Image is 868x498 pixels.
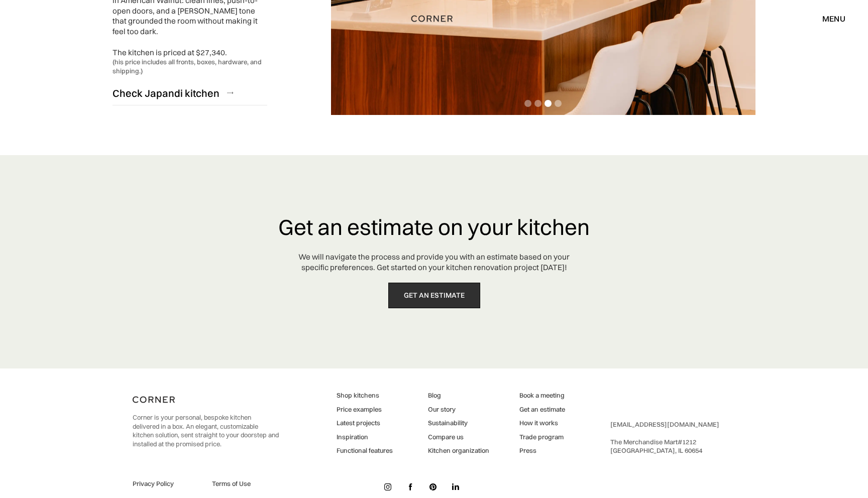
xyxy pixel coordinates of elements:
a: Sustainability [428,419,489,428]
a: Terms of Use [212,479,279,488]
a: get an estimate [388,283,480,308]
div: Show slide 2 of 4 [534,100,541,107]
p: Corner is your personal, bespoke kitchen delivered in a box. An elegant, customizable kitchen sol... [133,413,279,448]
div: Show slide 3 of 4 [545,100,552,107]
a: Compare us [428,433,489,442]
a: Price examples [337,405,393,414]
a: Kitchen organization [428,446,489,455]
div: menu [812,10,845,27]
a: Trade program [519,433,565,442]
a: Functional features [337,446,393,455]
div: ‍ The Merchandise Mart #1212 ‍ [GEOGRAPHIC_DATA], IL 60654 [610,420,719,455]
div: (his price includes all fronts, boxes, hardware, and shipping.) [113,58,267,75]
a: Latest projects [337,419,393,428]
a: Privacy Policy [133,479,200,488]
a: Shop kitchens [337,391,393,400]
a: Book a meeting [519,391,565,400]
a: Get an estimate [519,405,565,414]
a: Check Japandi kitchen [113,81,267,105]
a: Blog [428,391,489,400]
div: Show slide 4 of 4 [555,100,562,107]
a: Press [519,446,565,455]
a: [EMAIL_ADDRESS][DOMAIN_NAME] [610,420,719,428]
div: Check Japandi kitchen [113,86,220,100]
a: Inspiration [337,433,393,442]
a: Our story [428,405,489,414]
h3: Get an estimate on your kitchen [278,215,590,239]
a: home [397,12,472,25]
div: Show slide 1 of 4 [524,100,531,107]
div: We will navigate the process and provide you with an estimate based on your specific preferences.... [298,252,570,273]
a: How it works [519,419,565,428]
div: menu [822,15,845,23]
